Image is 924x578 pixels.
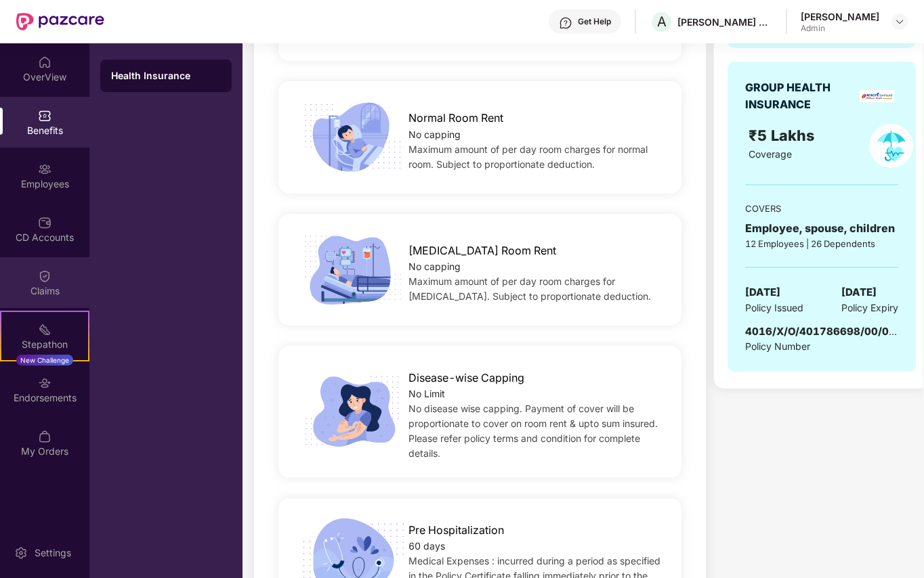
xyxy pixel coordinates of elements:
[749,148,792,160] span: Coverage
[38,55,51,69] img: svg+xml;base64,PHN2ZyBpZD0iSG9tZSIgeG1sbnM9Imh0dHA6Ly93d3cudzMub3JnLzIwMDAvc3ZnIiB3aWR0aD0iMjAiIG...
[38,430,51,443] img: svg+xml;base64,PHN2ZyBpZD0iTXlfT3JkZXJzIiBkYXRhLW5hbWU9Ik15IE9yZGVycyIgeG1sbnM9Imh0dHA6Ly93d3cudz...
[745,79,855,113] div: GROUP HEALTH INSURANCE
[745,202,898,215] div: COVERS
[408,403,658,459] span: No disease wise capping. Payment of cover will be proportionate to cover on room rent & upto sum ...
[30,546,75,560] div: Settings
[408,386,663,401] div: No Limit
[38,323,51,336] img: svg+xml;base64,PHN2ZyB4bWxucz0iaHR0cDovL3d3dy53My5vcmcvMjAwMC9zdmciIHdpZHRoPSIyMSIgaGVpZ2h0PSIyMC...
[745,325,902,338] span: 4016/X/O/401786698/00/000
[841,284,877,301] span: [DATE]
[841,301,898,315] span: Policy Expiry
[801,23,879,34] div: Admin
[408,370,524,386] span: Disease-wise Capping
[745,284,780,301] span: [DATE]
[38,269,51,283] img: svg+xml;base64,PHN2ZyBpZD0iQ2xhaW0iIHhtbG5zPSJodHRwOi8vd3d3LnczLm9yZy8yMDAwL3N2ZyIgd2lkdGg9IjIwIi...
[38,216,51,229] img: svg+xml;base64,PHN2ZyBpZD0iQ0RfQWNjb3VudHMiIGRhdGEtbmFtZT0iQ0QgQWNjb3VudHMiIHhtbG5zPSJodHRwOi8vd3...
[745,301,803,315] span: Policy Issued
[894,16,905,27] img: svg+xml;base64,PHN2ZyBpZD0iRHJvcGRvd24tMzJ4MzIiIHhtbG5zPSJodHRwOi8vd3d3LnczLm9yZy8yMDAwL3N2ZyIgd2...
[578,16,611,27] div: Get Help
[408,242,556,259] span: [MEDICAL_DATA] Room Rent
[111,69,221,83] div: Health Insurance
[297,231,409,309] img: icon
[297,373,409,451] img: icon
[408,275,651,302] span: Maximum amount of per day room charges for [MEDICAL_DATA]. Subject to proportionate deduction.
[408,522,504,539] span: Pre Hospitalization
[16,13,104,30] img: New Pazcare Logo
[16,355,73,365] div: New Challenge
[408,110,503,127] span: Normal Room Rent
[745,237,898,250] div: 12 Employees | 26 Dependents
[38,162,51,176] img: svg+xml;base64,PHN2ZyBpZD0iRW1wbG95ZWVzIiB4bWxucz0iaHR0cDovL3d3dy53My5vcmcvMjAwMC9zdmciIHdpZHRoPS...
[745,220,898,237] div: Employee, spouse, children
[657,14,667,30] span: A
[14,546,28,560] img: svg+xml;base64,PHN2ZyBpZD0iU2V0dGluZy0yMHgyMCIgeG1sbnM9Imh0dHA6Ly93d3cudzMub3JnLzIwMDAvc3ZnIiB3aW...
[408,143,648,170] span: Maximum amount of per day room charges for normal room. Subject to proportionate deduction.
[677,16,772,28] div: [PERSON_NAME] AGRI GENETICS
[749,127,818,144] span: ₹5 Lakhs
[860,90,894,102] img: insurerLogo
[38,109,51,123] img: svg+xml;base64,PHN2ZyBpZD0iQmVuZWZpdHMiIHhtbG5zPSJodHRwOi8vd3d3LnczLm9yZy8yMDAwL3N2ZyIgd2lkdGg9Ij...
[408,127,663,142] div: No capping
[297,98,409,176] img: icon
[559,16,572,30] img: svg+xml;base64,PHN2ZyBpZD0iSGVscC0zMngzMiIgeG1sbnM9Imh0dHA6Ly93d3cudzMub3JnLzIwMDAvc3ZnIiB3aWR0aD...
[1,338,88,351] div: Stepathon
[869,124,913,168] img: policyIcon
[38,376,51,390] img: svg+xml;base64,PHN2ZyBpZD0iRW5kb3JzZW1lbnRzIiB4bWxucz0iaHR0cDovL3d3dy53My5vcmcvMjAwMC9zdmciIHdpZH...
[801,10,879,23] div: [PERSON_NAME]
[408,259,663,274] div: No capping
[745,340,810,352] span: Policy Number
[408,539,663,554] div: 60 days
